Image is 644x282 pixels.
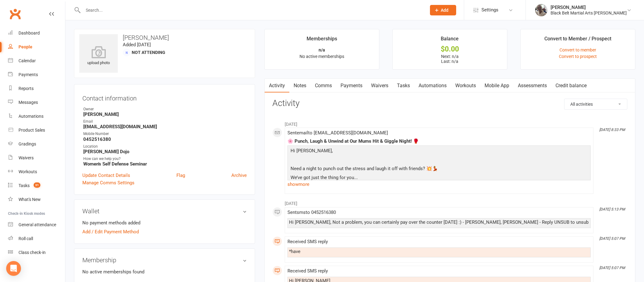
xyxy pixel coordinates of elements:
div: People [19,44,32,49]
a: General attendance kiosk mode [8,218,65,232]
span: No active memberships [299,54,344,59]
div: Email [83,119,247,125]
a: People [8,40,65,54]
a: What's New [8,193,65,206]
a: Waivers [8,151,65,165]
strong: [EMAIL_ADDRESS][DOMAIN_NAME] [83,124,247,129]
a: Dashboard [8,26,65,40]
span: Add [441,8,448,13]
div: What's New [19,197,41,202]
a: Add / Edit Payment Method [82,228,139,235]
a: Clubworx [7,6,23,22]
div: Owner [83,106,247,112]
div: Reports [19,86,34,91]
span: Sent email to [EMAIL_ADDRESS][DOMAIN_NAME] [287,130,388,136]
a: show more [287,180,591,189]
div: Received SMS reply [287,239,591,244]
div: Dashboard [19,31,40,35]
i: [DATE] 5:13 PM [599,207,625,211]
strong: [PERSON_NAME] [83,112,247,117]
a: Archive [231,172,247,179]
div: Convert to Member / Prospect [544,35,611,46]
a: Workouts [8,165,65,179]
a: Flag [176,172,185,179]
a: Waivers [367,79,393,93]
div: Payments [19,72,38,77]
li: [DATE] [272,118,627,128]
div: Messages [19,100,38,105]
span: 31 [34,182,40,188]
div: [PERSON_NAME] [551,5,627,10]
img: thumb_image1542407505.png [535,4,547,16]
a: Assessments [514,79,551,93]
a: Update Contact Details [82,172,130,179]
strong: n/a [319,47,325,52]
p: Need a night to punch out the stress and laugh it off with friends? 💥💃 [289,165,589,174]
input: Search... [81,6,422,14]
div: Black Belt Martial Arts [PERSON_NAME] [551,10,627,16]
div: How can we help you? [83,156,247,162]
a: Tasks 31 [8,179,65,193]
strong: [PERSON_NAME] Dojo [83,149,247,154]
a: Notes [289,79,311,93]
a: Activity [265,79,289,93]
a: Automations [8,109,65,123]
h3: Wallet [82,208,247,215]
a: Automations [414,79,451,93]
h3: [PERSON_NAME] [79,34,250,41]
a: Convert to member [559,47,596,52]
a: Manage Comms Settings [82,179,134,186]
a: Mobile App [480,79,514,93]
p: No active memberships found [82,268,247,276]
div: Automations [19,114,43,119]
a: Reports [8,82,65,96]
a: Roll call [8,232,65,246]
a: Payments [336,79,367,93]
div: Mobile Number [83,131,247,137]
div: General attendance [19,222,56,227]
a: Gradings [8,137,65,151]
i: [DATE] 8:33 PM [599,128,625,132]
i: [DATE] 5:07 PM [599,236,625,241]
span: Sent sms to 0452516380 [287,210,336,215]
div: Waivers [19,155,34,160]
a: Messages [8,96,65,109]
div: upload photo [79,46,118,66]
strong: Women's Self Defense Seminar [83,161,247,167]
div: Hi [PERSON_NAME], Not a problem, you can certainly pay over the counter [DATE] :) - [PERSON_NAME]... [289,220,589,225]
a: Payments [8,68,65,82]
div: Class check-in [19,250,46,255]
i: [DATE] 5:07 PM [599,266,625,270]
div: Tasks [19,183,30,188]
div: 🌸 Punch, Laugh & Unwind at Our Mums Hit & Giggle Night! 🥊 [287,139,591,144]
a: Credit balance [551,79,591,93]
div: Memberships [307,35,337,46]
p: Hi [PERSON_NAME], [289,147,589,156]
a: Comms [311,79,336,93]
time: Added [DATE] [123,42,151,47]
div: $0.00 [398,46,502,52]
p: Next: n/a Last: n/a [398,54,502,64]
span: Not Attending [132,50,165,55]
a: Tasks [393,79,414,93]
div: Gradings [19,141,36,146]
p: We’ve got just the thing for you... [289,174,589,183]
a: Calendar [8,54,65,68]
div: Calendar [19,58,36,63]
div: Workouts [19,169,37,174]
div: Balance [441,35,459,46]
a: Class kiosk mode [8,246,65,260]
a: Convert to prospect [559,54,597,59]
li: [DATE] [272,197,627,207]
div: Product Sales [19,128,45,133]
div: Roll call [19,236,33,241]
button: Add [430,5,456,15]
a: Product Sales [8,123,65,137]
h3: Membership [82,257,247,264]
div: *have [289,249,589,254]
div: Received SMS reply [287,268,591,274]
li: No payment methods added [82,219,247,227]
strong: 0452516380 [83,137,247,142]
div: Location [83,144,247,149]
div: Open Intercom Messenger [6,261,21,276]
